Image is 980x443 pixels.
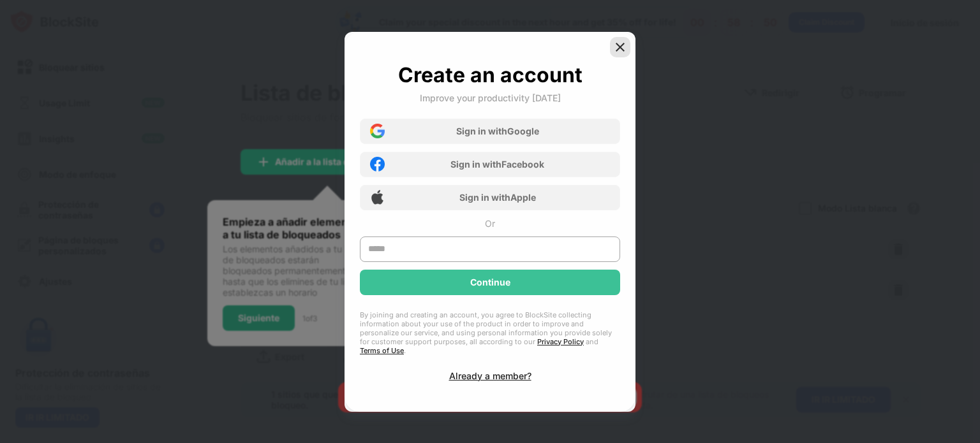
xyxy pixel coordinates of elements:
div: Sign in with Facebook [450,159,544,170]
div: Create an account [398,62,583,87]
div: Continue [470,277,510,287]
div: Already a member? [449,370,531,381]
a: Terms of Use [360,346,404,355]
div: Sign in with Apple [459,192,536,203]
div: Sign in with Google [456,126,539,136]
div: Improve your productivity [DATE] [420,92,561,103]
img: google-icon.png [370,124,385,138]
div: By joining and creating an account, you agree to BlockSite collecting information about your use ... [360,310,620,355]
img: facebook-icon.png [370,157,385,171]
div: Or [485,218,495,229]
a: Privacy Policy [537,337,584,346]
img: apple-icon.png [370,190,385,205]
